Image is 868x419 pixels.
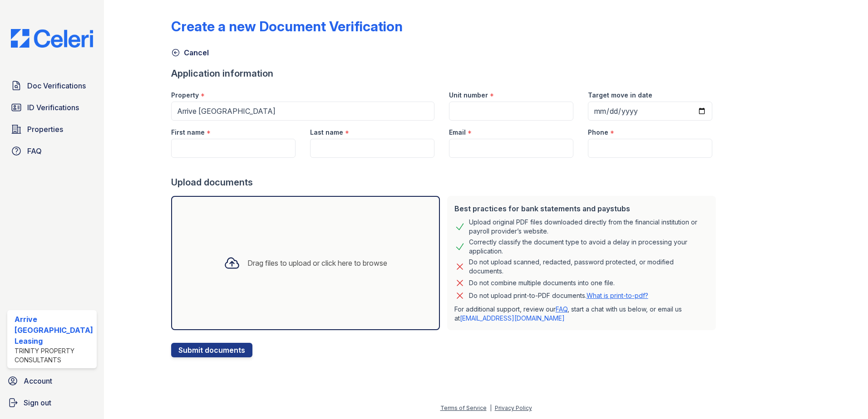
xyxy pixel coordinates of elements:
label: First name [171,128,205,137]
div: Application information [171,67,720,80]
a: FAQ [556,305,567,313]
a: What is print-to-pdf? [587,292,648,299]
div: Correctly classify the document type to avoid a delay in processing your application. [469,238,709,256]
p: Do not upload print-to-PDF documents. [469,291,648,300]
span: Doc Verifications [27,80,86,91]
div: Do not upload scanned, redacted, password protected, or modified documents. [469,258,709,276]
label: Email [449,128,466,137]
label: Last name [310,128,343,137]
a: Doc Verifications [7,77,97,95]
label: Target move in date [588,91,652,100]
a: Privacy Policy [495,404,532,411]
a: [EMAIL_ADDRESS][DOMAIN_NAME] [460,314,565,322]
a: Terms of Service [440,404,487,411]
div: Trinity Property Consultants [15,346,93,365]
div: | [490,404,492,411]
span: Sign out [24,397,51,408]
a: Sign out [4,394,100,412]
div: Best practices for bank statements and paystubs [454,203,709,214]
span: Properties [27,124,63,135]
span: Account [24,375,52,386]
label: Property [171,91,199,100]
div: Upload documents [171,176,720,189]
label: Unit number [449,91,488,100]
button: Submit documents [171,343,252,357]
div: Arrive [GEOGRAPHIC_DATA] Leasing [15,314,93,346]
span: FAQ [27,146,42,156]
span: ID Verifications [27,102,79,113]
label: Phone [588,128,608,137]
a: ID Verifications [7,98,97,117]
div: Upload original PDF files downloaded directly from the financial institution or payroll provider’... [469,218,709,236]
a: FAQ [7,142,97,160]
a: Cancel [171,47,209,58]
a: Account [4,372,100,390]
div: Drag files to upload or click here to browse [247,258,387,268]
div: Do not combine multiple documents into one file. [469,278,615,288]
p: For additional support, review our , start a chat with us below, or email us at [454,305,709,323]
a: Properties [7,120,97,138]
img: CE_Logo_Blue-a8612792a0a2168367f1c8372b55b34899dd931a85d93a1a3d3e32e68fde9ad4.png [4,29,100,48]
div: Create a new Document Verification [171,18,403,34]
